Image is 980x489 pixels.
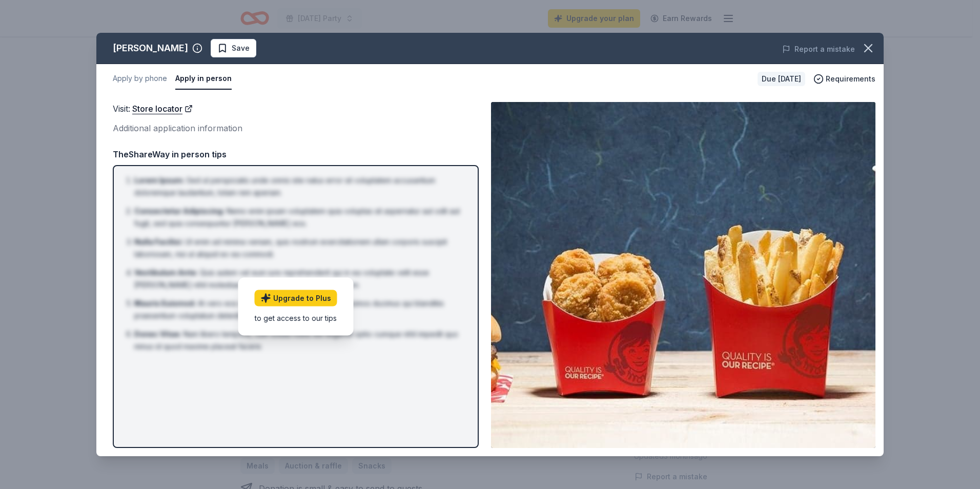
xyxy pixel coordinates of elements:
span: Donec Vitae : [134,330,181,338]
span: Save [232,42,250,54]
img: Image for Wendy's [491,102,875,448]
span: Requirements [826,73,875,85]
span: Consectetur Adipiscing : [134,207,224,215]
span: Vestibulum Ante : [134,268,198,277]
li: Quis autem vel eum iure reprehenderit qui in ea voluptate velit esse [PERSON_NAME] nihil molestia... [134,267,463,291]
span: Lorem Ipsum : [134,176,185,185]
a: Upgrade to Plus [255,290,337,307]
div: Due [DATE] [758,72,805,86]
div: TheShareWay in person tips [113,148,479,161]
span: Mauris Euismod : [134,299,196,308]
div: Visit : [113,102,479,115]
li: At vero eos et accusamus et iusto odio dignissimos ducimus qui blanditiis praesentium voluptatum ... [134,297,463,322]
button: Apply by phone [113,68,167,90]
button: Requirements [813,73,875,85]
div: to get access to our tips [255,313,337,323]
button: Apply in person [175,68,232,90]
li: Ut enim ad minima veniam, quis nostrum exercitationem ullam corporis suscipit laboriosam, nisi ut... [134,236,463,260]
span: Nulla Facilisi : [134,237,183,246]
button: Report a mistake [782,43,855,55]
div: [PERSON_NAME] [113,40,188,56]
div: Additional application information [113,121,479,135]
li: Nemo enim ipsam voluptatem quia voluptas sit aspernatur aut odit aut fugit, sed quia consequuntur... [134,205,463,230]
li: Sed ut perspiciatis unde omnis iste natus error sit voluptatem accusantium doloremque laudantium,... [134,174,463,199]
button: Save [211,39,256,57]
li: Nam libero tempore, cum soluta nobis est eligendi optio cumque nihil impedit quo minus id quod ma... [134,328,463,353]
a: Store locator [132,102,193,115]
